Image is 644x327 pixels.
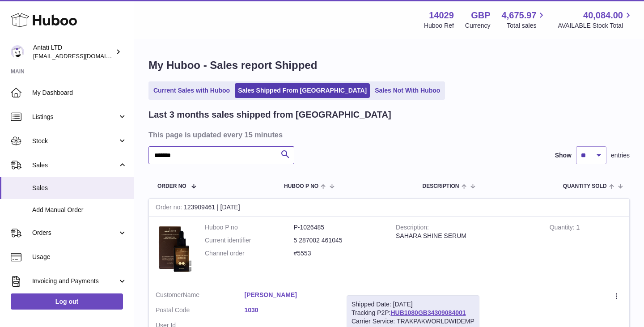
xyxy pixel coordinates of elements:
[156,204,184,213] strong: Order no
[543,217,629,284] td: 1
[156,291,183,298] span: Customer
[32,113,118,121] span: Listings
[352,317,475,326] div: Carrier Service: TRAKPAKWORLDWIDEMP
[390,309,466,316] a: HUB1080GB34309084001
[550,224,576,233] strong: Quantity
[507,21,547,30] span: Total sales
[156,223,191,275] img: 1735333209.png
[32,184,127,192] span: Sales
[148,109,391,121] h2: Last 3 months sales shipped from [GEOGRAPHIC_DATA]
[372,83,443,98] a: Sales Not With Huboo
[502,9,547,30] a: 4,675.97 Total sales
[294,236,383,245] dd: 5 287002 461045
[32,89,127,97] span: My Dashboard
[205,249,294,258] dt: Channel order
[558,21,633,30] span: AVAILABLE Stock Total
[284,183,318,189] span: Huboo P no
[11,293,123,310] a: Log out
[148,130,627,140] h3: This page is updated every 15 minutes
[205,236,294,245] dt: Current identifier
[156,291,245,302] dt: Name
[424,21,454,30] div: Huboo Ref
[32,229,118,237] span: Orders
[396,232,536,240] div: SAHARA SHINE SERUM
[422,183,459,189] span: Description
[245,291,334,299] a: [PERSON_NAME]
[471,9,490,21] strong: GBP
[32,253,127,261] span: Usage
[157,183,186,189] span: Order No
[33,52,131,59] span: [EMAIL_ADDRESS][DOMAIN_NAME]
[149,199,629,217] div: 123909461 | [DATE]
[32,277,118,285] span: Invoicing and Payments
[235,83,370,98] a: Sales Shipped From [GEOGRAPHIC_DATA]
[32,161,118,170] span: Sales
[583,9,623,21] span: 40,084.00
[32,206,127,214] span: Add Manual Order
[33,43,114,60] div: Antati LTD
[429,9,454,21] strong: 14029
[502,9,537,21] span: 4,675.97
[32,137,118,145] span: Stock
[156,306,245,317] dt: Postal Code
[205,223,294,232] dt: Huboo P no
[148,58,630,72] h1: My Huboo - Sales report Shipped
[150,83,233,98] a: Current Sales with Huboo
[563,183,607,189] span: Quantity Sold
[465,21,491,30] div: Currency
[558,9,633,30] a: 40,084.00 AVAILABLE Stock Total
[294,223,383,232] dd: P-1026485
[396,224,429,233] strong: Description
[352,300,475,309] div: Shipped Date: [DATE]
[245,306,334,314] a: 1030
[555,151,572,160] label: Show
[294,249,383,258] dd: #5553
[611,151,630,160] span: entries
[11,45,24,59] img: toufic@antatiskin.com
